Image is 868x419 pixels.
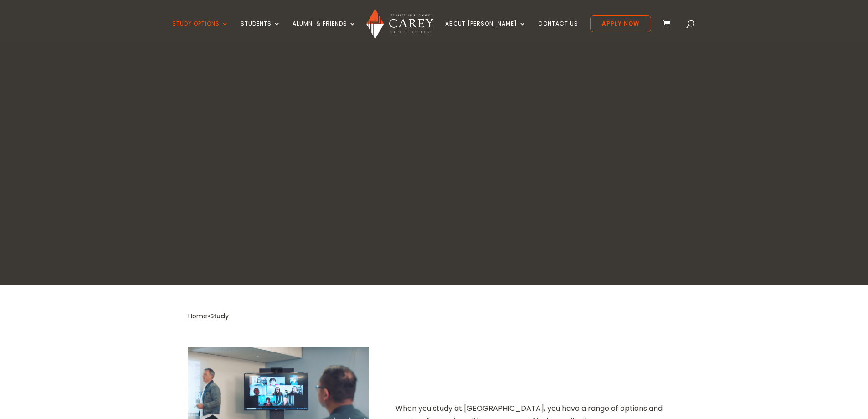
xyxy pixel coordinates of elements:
a: Students [241,21,281,42]
span: Study [210,311,229,321]
a: Contact Us [538,21,578,42]
a: About [PERSON_NAME] [445,21,526,42]
a: Alumni & Friends [293,21,356,42]
span: » [188,311,229,321]
img: Carey Baptist College [366,9,433,39]
a: Apply Now [590,15,651,32]
a: Study Options [172,21,229,42]
a: Home [188,311,207,321]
